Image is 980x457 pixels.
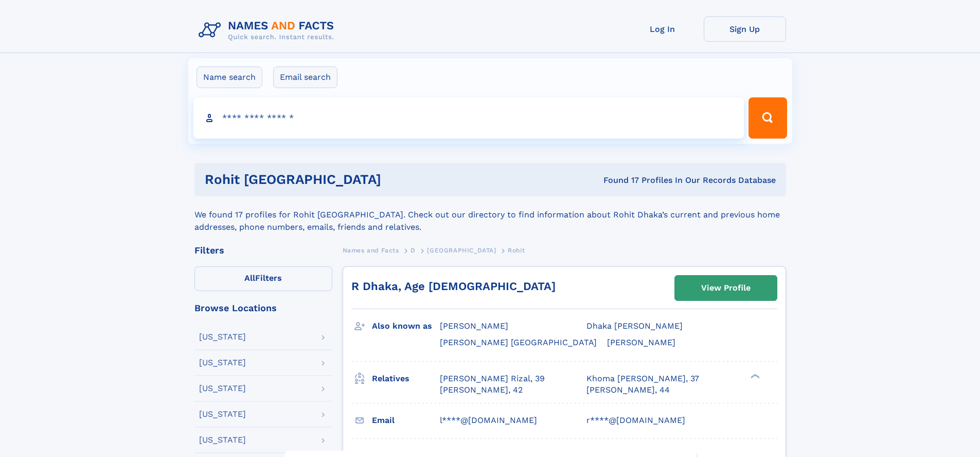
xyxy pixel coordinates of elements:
a: R Dhaka, Age [DEMOGRAPHIC_DATA] [351,280,556,293]
a: [PERSON_NAME] Rizal, 39 [440,373,545,384]
label: Email search [273,66,337,88]
a: [PERSON_NAME], 44 [586,384,670,396]
a: [GEOGRAPHIC_DATA] [427,244,496,257]
img: Logo Names and Facts [194,16,343,44]
span: Rohit [508,247,525,254]
a: Names and Facts [343,244,399,257]
span: Dhaka [PERSON_NAME] [586,321,683,331]
span: All [244,273,255,283]
div: [US_STATE] [199,333,246,341]
h3: Also known as [372,317,440,335]
h3: Relatives [372,370,440,387]
div: ❯ [748,373,760,379]
input: search input [193,97,744,139]
a: Log In [621,16,704,42]
div: Browse Locations [194,303,332,313]
span: [PERSON_NAME] [607,337,675,347]
div: Found 17 Profiles In Our Records Database [492,175,776,186]
span: D [411,247,416,254]
label: Name search [197,66,262,88]
div: View Profile [701,276,751,300]
label: Filters [194,266,332,291]
a: D [411,244,416,257]
a: Sign Up [704,16,786,42]
span: [PERSON_NAME] [440,321,508,331]
div: [US_STATE] [199,359,246,367]
div: [US_STATE] [199,436,246,444]
h1: Rohit [GEOGRAPHIC_DATA] [205,173,492,186]
a: Khoma [PERSON_NAME], 37 [586,373,699,384]
span: [PERSON_NAME] [GEOGRAPHIC_DATA] [440,337,597,347]
a: View Profile [675,276,777,300]
div: Filters [194,246,332,255]
div: We found 17 profiles for Rohit [GEOGRAPHIC_DATA]. Check out our directory to find information abo... [194,196,786,233]
span: [GEOGRAPHIC_DATA] [427,247,496,254]
a: [PERSON_NAME], 42 [440,384,523,396]
div: [US_STATE] [199,384,246,393]
button: Search Button [749,97,787,139]
h3: Email [372,412,440,429]
div: [US_STATE] [199,410,246,418]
